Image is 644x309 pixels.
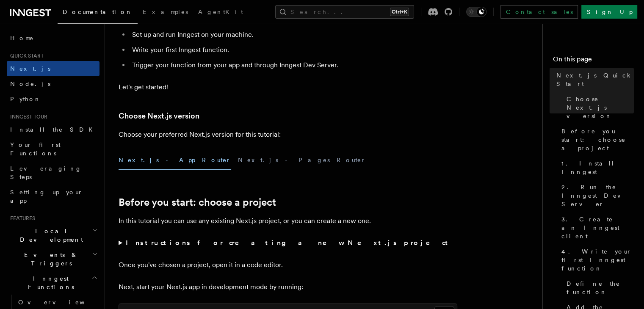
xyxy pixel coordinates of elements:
a: 1. Install Inngest [558,156,634,179]
span: 2. Run the Inngest Dev Server [561,183,634,208]
a: Next.js Quick Start [553,68,634,91]
li: Write your first Inngest function. [130,44,457,56]
span: Inngest Functions [7,274,91,291]
span: Before you start: choose a project [561,127,634,152]
a: Documentation [58,3,138,24]
li: Set up and run Inngest on your machine. [130,29,457,41]
a: Sign Up [581,5,637,19]
a: Examples [138,3,193,23]
a: Install the SDK [7,122,100,137]
a: 3. Create an Inngest client [558,212,634,244]
span: Documentation [63,8,133,15]
a: Next.js [7,61,100,76]
span: 1. Install Inngest [561,159,634,176]
a: Choose Next.js version [563,91,634,124]
span: Examples [143,8,188,15]
button: Search...Ctrl+K [275,5,414,19]
a: AgentKit [193,3,248,23]
a: Node.js [7,76,100,91]
span: Overview [18,299,105,306]
strong: Instructions for creating a new Next.js project [126,239,451,247]
span: Local Development [7,227,92,244]
span: 3. Create an Inngest client [561,215,634,240]
a: Contact sales [500,5,578,19]
span: Events & Triggers [7,251,92,268]
button: Toggle dark mode [466,7,486,17]
summary: Instructions for creating a new Next.js project [119,237,457,249]
span: Next.js [10,65,50,72]
li: Trigger your function from your app and through Inngest Dev Server. [130,59,457,71]
h4: On this page [553,54,634,68]
a: Choose Next.js version [119,110,199,122]
span: Home [10,34,34,42]
span: Quick start [7,52,44,59]
span: Inngest tour [7,113,47,120]
span: Node.js [10,80,50,87]
a: Setting up your app [7,185,100,208]
span: Features [7,215,35,222]
p: Choose your preferred Next.js version for this tutorial: [119,129,457,141]
span: Leveraging Steps [10,165,82,180]
a: Before you start: choose a project [558,124,634,156]
p: In this tutorial you can use any existing Next.js project, or you can create a new one. [119,215,457,227]
p: Once you've chosen a project, open it in a code editor. [119,259,457,271]
span: Choose Next.js version [567,95,634,120]
a: 4. Write your first Inngest function [558,244,634,276]
span: Install the SDK [10,126,98,133]
a: 2. Run the Inngest Dev Server [558,179,634,212]
a: Define the function [563,276,634,300]
a: Leveraging Steps [7,161,100,185]
span: Setting up your app [10,189,83,204]
span: Your first Functions [10,141,61,157]
span: 4. Write your first Inngest function [561,247,634,273]
span: Define the function [567,279,634,296]
a: Before you start: choose a project [119,196,276,208]
span: Next.js Quick Start [556,71,634,88]
button: Next.js - Pages Router [238,151,366,170]
kbd: Ctrl+K [390,8,409,16]
span: AgentKit [198,8,243,15]
p: Let's get started! [119,81,457,93]
button: Local Development [7,223,100,247]
a: Python [7,91,100,107]
a: Your first Functions [7,137,100,161]
a: Home [7,30,100,46]
span: Python [10,96,41,102]
button: Events & Triggers [7,247,100,271]
button: Inngest Functions [7,271,100,295]
p: Next, start your Next.js app in development mode by running: [119,281,457,293]
button: Next.js - App Router [119,151,231,170]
